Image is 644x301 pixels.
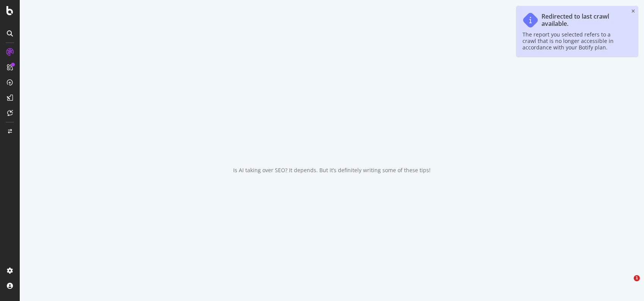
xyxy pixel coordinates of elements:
div: close toast [631,9,635,14]
iframe: Intercom live chat [618,275,636,293]
span: 1 [634,275,640,281]
div: The report you selected refers to a crawl that is no longer accessible in accordance with your Bo... [522,31,624,51]
div: animation [305,127,359,154]
div: Redirected to last crawl available. [541,13,624,27]
div: Is AI taking over SEO? It depends. But it’s definitely writing some of these tips! [233,166,431,174]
